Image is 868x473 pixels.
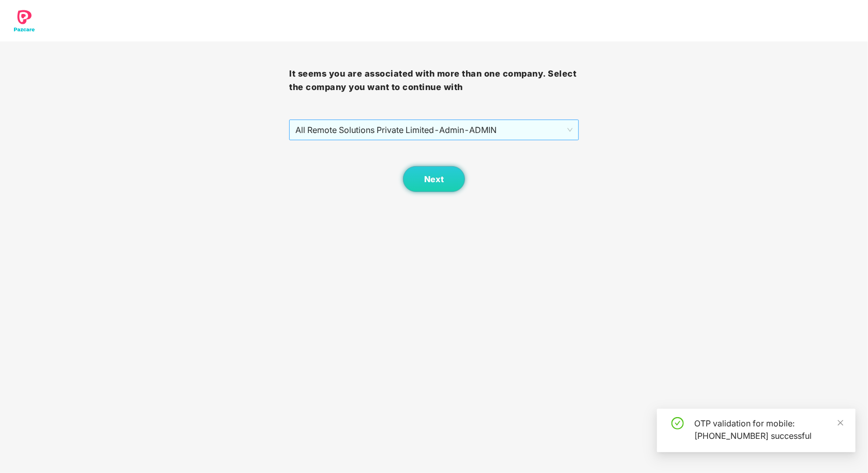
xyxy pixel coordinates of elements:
span: check-circle [671,417,684,430]
span: close [837,419,844,426]
div: OTP validation for mobile: [PHONE_NUMBER] successful [694,417,843,442]
h3: It seems you are associated with more than one company. Select the company you want to continue with [289,67,578,94]
span: Next [424,174,444,184]
button: Next [403,166,465,192]
span: All Remote Solutions Private Limited - Admin - ADMIN [295,120,572,140]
